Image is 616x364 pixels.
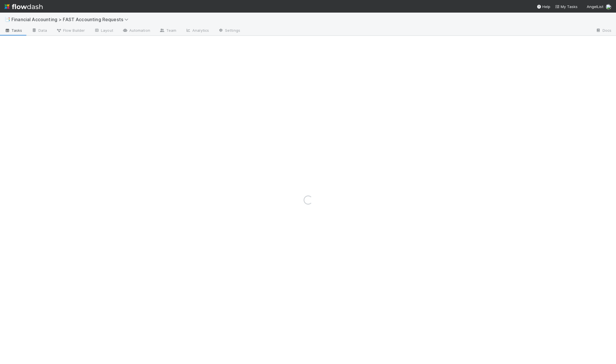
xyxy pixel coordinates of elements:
img: avatar_c0d2ec3f-77e2-40ea-8107-ee7bdb5edede.png [606,4,611,10]
a: Analytics [181,26,214,35]
span: Financial Accounting > FAST Accounting Requests [11,17,131,22]
span: Tasks [5,27,22,33]
a: Flow Builder [52,26,89,35]
a: Data [27,26,52,35]
a: Automation [118,26,155,35]
div: Help [537,4,550,9]
a: Settings [214,26,245,35]
a: Team [155,26,181,35]
a: Docs [591,26,616,35]
span: 📑 [5,17,10,22]
span: AngelList [587,4,603,9]
img: logo-inverted-e16ddd16eac7371096b0.svg [5,2,43,11]
span: Flow Builder [56,27,85,33]
a: Layout [89,26,118,35]
a: My Tasks [555,4,578,9]
span: My Tasks [555,4,578,9]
